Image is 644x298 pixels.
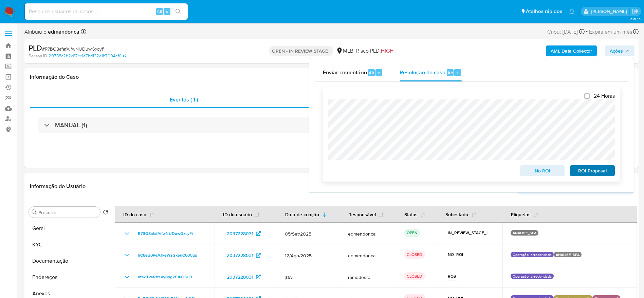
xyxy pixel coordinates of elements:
[584,93,590,99] input: 24 Horas
[47,28,79,36] b: edmendonca
[166,8,168,15] span: s
[551,45,592,56] b: AML Data Collector
[42,45,106,52] span: # R7BG8afafAifwNUDuwGxcyFi
[605,45,634,56] button: Ações
[378,70,380,76] span: c
[55,122,87,129] h3: MANUAL (1)
[323,69,367,76] span: Enviar comentário
[49,53,126,59] a: 29788c2b2c87cc1a7bd132a1b7094ef6
[569,8,575,14] a: Notificações
[457,70,458,76] span: r
[25,7,188,16] input: Pesquise usuários ou casos...
[26,253,111,269] button: Documentação
[32,209,37,215] button: Procurar
[26,220,111,237] button: Geral
[632,8,639,15] a: Sair
[24,28,79,36] span: Atribuiu o
[586,27,588,36] span: -
[526,8,562,15] span: Atalhos rápidos
[400,69,445,76] span: Resolução do caso
[610,45,623,56] span: Ações
[269,46,333,56] p: OPEN - IN REVIEW STAGE I
[336,47,353,55] div: MLB
[29,53,47,59] b: Person ID
[525,166,560,175] span: No ROI
[369,70,374,76] span: Alt
[520,165,565,176] button: No ROI
[38,117,625,133] div: MANUAL (1)
[29,42,42,53] b: PLD
[26,237,111,253] button: KYC
[575,166,610,175] span: ROI Proposal
[546,45,597,56] button: AML Data Collector
[157,8,162,15] span: Alt
[570,165,615,176] button: ROI Proposal
[356,47,393,55] span: Risco PLD:
[26,269,111,285] button: Endereços
[594,93,615,99] span: 24 Horas
[589,28,632,36] span: Expira em um mês
[170,96,198,104] span: Eventos ( 1 )
[103,209,108,217] button: Retornar ao pedido padrão
[38,209,97,216] input: Procurar
[171,7,185,16] button: search-icon
[30,74,633,80] h1: Informação do Caso
[30,183,86,190] h1: Informação do Usuário
[381,47,393,55] span: HIGH
[447,70,453,76] span: Alt
[591,8,629,15] p: eduardo.dutra@mercadolivre.com
[547,27,585,36] div: Criou: [DATE]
